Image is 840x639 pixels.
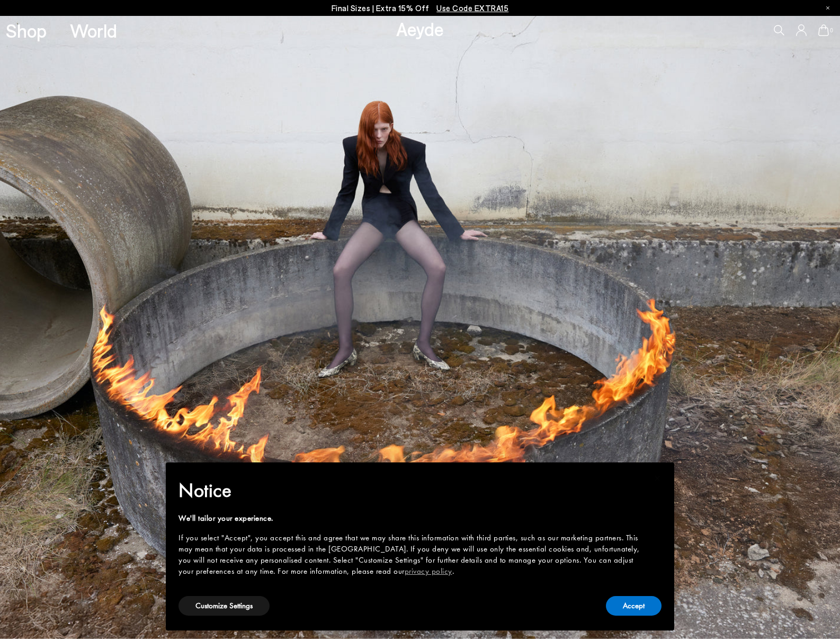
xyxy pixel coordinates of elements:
[70,21,117,40] a: World
[818,24,829,36] a: 0
[645,466,670,491] button: Close this notice
[178,513,645,524] div: We'll tailor your experience.
[396,17,444,40] a: Aeyde
[6,21,47,40] a: Shop
[654,470,661,486] span: ×
[178,477,645,504] h2: Notice
[606,596,662,616] button: Accept
[829,28,834,33] span: 0
[332,2,509,15] p: Final Sizes | Extra 15% Off
[405,566,452,576] a: privacy policy
[178,596,270,616] button: Customize Settings
[178,532,645,577] div: If you select "Accept", you accept this and agree that we may share this information with third p...
[436,3,508,13] span: Navigate to /collections/ss25-final-sizes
